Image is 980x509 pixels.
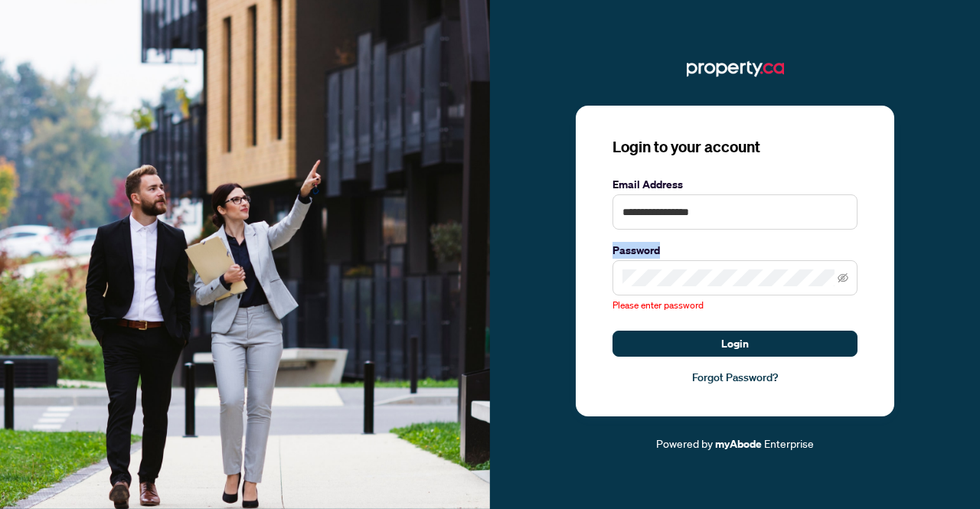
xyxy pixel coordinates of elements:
h3: Login to your account [612,136,857,158]
span: Login [721,331,749,356]
span: Powered by [656,436,713,450]
a: Forgot Password? [612,369,857,386]
span: Please enter password [612,299,704,311]
button: Login [612,331,857,357]
span: eye-invisible [838,272,848,283]
label: Password [612,242,857,259]
img: ma-logo [687,57,784,81]
label: Email Address [612,176,857,193]
span: Enterprise [764,436,814,450]
a: myAbode [715,436,762,452]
